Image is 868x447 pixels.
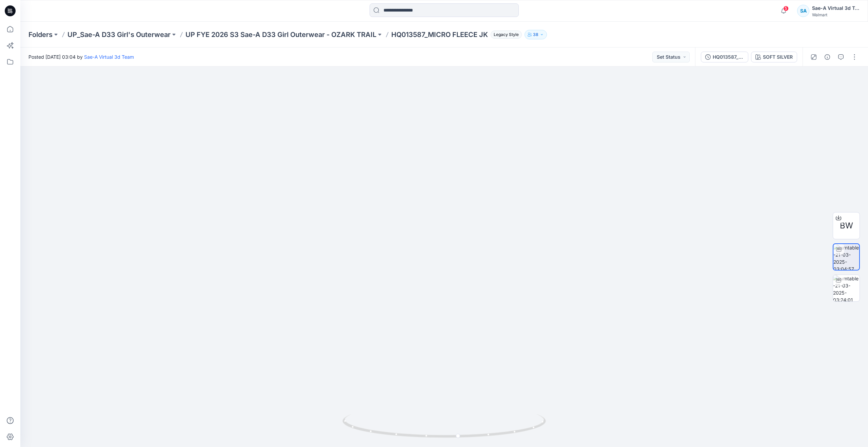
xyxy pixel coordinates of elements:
div: Walmart [812,12,860,17]
a: Sae-A Virtual 3d Team [84,54,134,60]
a: UP FYE 2026 S3 Sae-A D33 Girl Outerwear - OZARK TRAIL [185,30,376,39]
p: 38 [533,31,538,38]
div: Sae-A Virtual 3d Team [812,4,860,12]
a: Folders [28,30,53,39]
button: Details [822,52,833,62]
button: HQ013587_JSS_MICRO FLEECE JK_SAEA_031925 [701,52,748,62]
div: SOFT SILVER [763,53,793,61]
span: Legacy Style [491,31,522,39]
img: turntable-21-03-2025-03:04:57 [833,244,859,270]
div: HQ013587_JSS_MICRO FLEECE JK_SAEA_031925 [713,53,744,61]
button: SOFT SILVER [751,52,797,62]
button: Legacy Style [488,30,522,39]
span: BW [840,220,853,232]
img: turntable-21-03-2025-03:24:01 [833,275,860,301]
a: UP_Sae-A D33 Girl's Outerwear [67,30,171,39]
span: 5 [783,6,789,11]
p: HQ013587_MICRO FLEECE JK [391,30,488,39]
button: 38 [525,30,547,39]
div: SA [797,5,809,17]
span: Posted [DATE] 03:04 by [28,53,134,60]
